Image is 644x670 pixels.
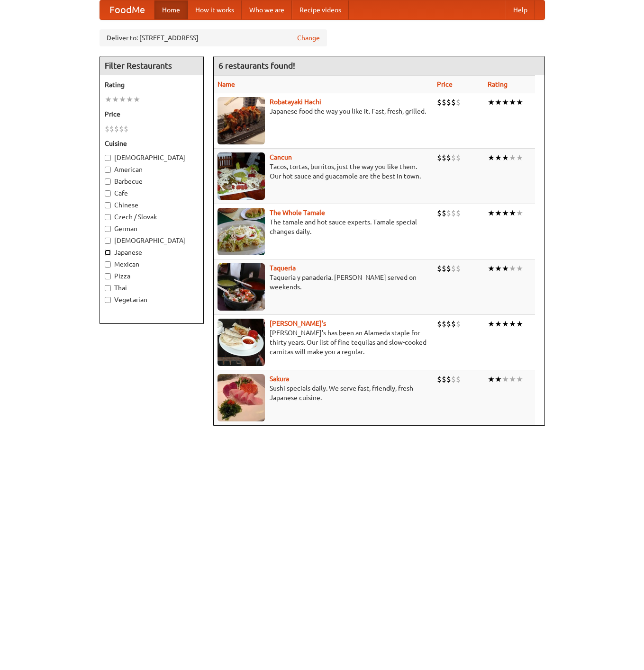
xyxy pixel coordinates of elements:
[218,217,429,236] p: The tamale and hot sauce experts. Tamale special changes daily.
[502,208,509,218] li: ★
[446,374,451,384] li: $
[446,152,451,163] li: $
[105,238,111,244] input: [DEMOGRAPHIC_DATA]
[105,179,111,185] input: Barbecue
[442,263,446,274] li: $
[105,295,199,304] label: Vegetarian
[495,152,502,163] li: ★
[114,124,119,134] li: $
[105,285,111,291] input: Thai
[270,153,292,161] a: Cancun
[105,155,111,161] input: [DEMOGRAPHIC_DATA]
[218,384,429,402] p: Sushi specials daily. We serve fast, friendly, fresh Japanese cuisine.
[516,374,523,384] li: ★
[502,263,509,274] li: ★
[451,374,456,384] li: $
[516,152,523,163] li: ★
[218,162,429,181] p: Tacos, tortas, burritos, just the way you like them. Our hot sauce and guacamole are the best in ...
[218,263,265,311] img: taqueria.jpg
[437,374,442,384] li: $
[119,94,126,105] li: ★
[100,0,154,19] a: FoodMe
[105,190,111,197] input: Cafe
[488,97,495,107] li: ★
[105,248,199,257] label: Japanese
[105,250,111,256] input: Japanese
[488,80,508,88] a: Rating
[105,212,199,222] label: Czech / Slovak
[105,224,199,233] label: German
[516,263,523,274] li: ★
[509,374,516,384] li: ★
[270,209,325,216] a: The Whole Tamale
[509,263,516,274] li: ★
[509,208,516,218] li: ★
[488,263,495,274] li: ★
[516,319,523,329] li: ★
[442,97,446,107] li: $
[105,214,111,220] input: Czech / Slovak
[437,263,442,274] li: $
[105,236,199,245] label: [DEMOGRAPHIC_DATA]
[105,271,199,281] label: Pizza
[509,319,516,329] li: ★
[451,263,456,274] li: $
[456,208,461,218] li: $
[506,0,535,19] a: Help
[105,283,199,293] label: Thai
[456,97,461,107] li: $
[105,200,199,210] label: Chinese
[502,152,509,163] li: ★
[451,208,456,218] li: $
[126,94,133,105] li: ★
[105,259,199,269] label: Mexican
[218,319,265,366] img: pedros.jpg
[100,29,327,46] div: Deliver to: [STREET_ADDRESS]
[105,202,111,208] input: Chinese
[451,319,456,329] li: $
[456,152,461,163] li: $
[437,80,453,88] a: Price
[105,139,199,148] h5: Cuisine
[105,177,199,186] label: Barbecue
[456,319,461,329] li: $
[218,80,235,88] a: Name
[270,320,326,327] a: [PERSON_NAME]'s
[442,319,446,329] li: $
[509,97,516,107] li: ★
[218,328,429,357] p: [PERSON_NAME]'s has been an Alameda staple for thirty years. Our list of fine tequilas and slow-c...
[218,374,265,421] img: sakura.jpg
[218,61,295,70] ng-pluralize: 6 restaurants found!
[218,208,265,255] img: wholetamale.jpg
[456,374,461,384] li: $
[105,165,199,174] label: American
[488,319,495,329] li: ★
[446,97,451,107] li: $
[105,153,199,162] label: [DEMOGRAPHIC_DATA]
[488,374,495,384] li: ★
[105,109,199,119] h5: Price
[218,273,429,292] p: Taqueria y panaderia. [PERSON_NAME] served on weekends.
[442,374,446,384] li: $
[297,33,320,43] a: Change
[502,319,509,329] li: ★
[442,152,446,163] li: $
[495,263,502,274] li: ★
[270,98,321,106] a: Robatayaki Hachi
[100,56,203,75] h4: Filter Restaurants
[446,263,451,274] li: $
[502,97,509,107] li: ★
[442,208,446,218] li: $
[488,208,495,218] li: ★
[509,152,516,163] li: ★
[495,97,502,107] li: ★
[112,94,119,105] li: ★
[105,273,111,279] input: Pizza
[119,124,124,134] li: $
[437,152,442,163] li: $
[105,261,111,268] input: Mexican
